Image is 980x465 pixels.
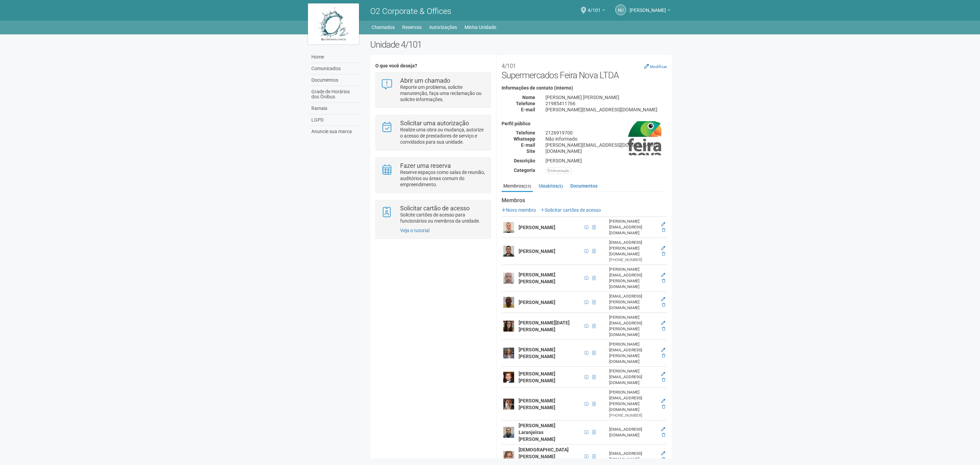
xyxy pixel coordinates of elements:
a: Membros(23) [502,181,533,192]
img: user.png [503,273,514,284]
a: Excluir membro [662,303,665,307]
a: Novo membro [502,207,536,213]
strong: Telefone [516,130,535,135]
span: O2 Corporate & Offices [370,6,451,16]
a: Veja o tutorial [400,228,429,233]
div: [PERSON_NAME][EMAIL_ADDRESS][DOMAIN_NAME] [609,368,657,386]
img: user.png [503,427,514,438]
strong: Whatsapp [513,136,535,142]
small: (5) [558,184,563,189]
div: [PERSON_NAME][EMAIL_ADDRESS][DOMAIN_NAME] [540,107,672,113]
a: Minha Unidade [464,22,496,32]
a: 4/101 [588,9,605,14]
span: 4/101 [588,1,601,13]
strong: Telefone [516,101,535,106]
a: Excluir membro [662,433,665,437]
div: Alimentação [545,167,571,174]
strong: Solicitar uma autorização [400,119,469,127]
img: logo.jpg [308,3,359,44]
strong: Solicitar cartão de acesso [400,205,470,212]
img: user.png [503,222,514,233]
img: user.png [503,399,514,410]
a: Editar membro [661,273,665,277]
div: [PERSON_NAME][EMAIL_ADDRESS][DOMAIN_NAME] [609,219,657,236]
div: [PHONE_NUMBER] [609,413,657,418]
strong: [PERSON_NAME][DATE] [PERSON_NAME] [519,320,570,332]
h4: Perfil público [502,121,667,126]
a: Excluir membro [662,353,665,358]
strong: [PERSON_NAME] [PERSON_NAME] [519,347,555,359]
a: Excluir membro [662,457,665,462]
div: Não informado [540,136,672,142]
div: 2126919700 [540,130,672,136]
img: user.png [503,321,514,332]
div: [PERSON_NAME][EMAIL_ADDRESS][PERSON_NAME][DOMAIN_NAME] [609,315,657,338]
strong: [PERSON_NAME] [519,248,555,254]
h2: Unidade 4/101 [370,39,672,50]
a: Excluir membro [662,378,665,382]
a: Reservas [402,22,422,32]
img: user.png [503,348,514,358]
a: Solicitar uma autorização Realize uma obra ou mudança, autorize o acesso de prestadores de serviç... [381,120,485,145]
h4: Informações de contato (interno) [502,85,667,91]
strong: Abrir um chamado [400,77,450,84]
strong: Categoria [514,167,535,173]
p: Solicite cartões de acesso para funcionários ou membros da unidade. [400,212,486,224]
a: Documentos [569,181,599,191]
img: business.png [628,121,662,155]
strong: E-mail [521,142,535,148]
img: user.png [503,372,514,383]
a: Editar membro [661,427,665,432]
div: [PERSON_NAME][EMAIL_ADDRESS][PERSON_NAME][DOMAIN_NAME] [609,389,657,413]
img: user.png [503,451,514,462]
a: LGPD [310,114,360,126]
strong: E-mail [521,107,535,112]
strong: Nome [522,95,535,100]
div: [PERSON_NAME] [540,158,672,164]
a: Documentos [310,75,360,86]
small: 4/101 [502,63,516,69]
h2: Supermercados Feira Nova LTDA [502,60,667,80]
a: Abrir um chamado Reporte um problema, solicite manutenção, faça uma reclamação ou solicite inform... [381,78,485,102]
a: Editar membro [661,222,665,227]
img: user.png [503,246,514,257]
strong: [PERSON_NAME] [PERSON_NAME] [519,272,555,284]
a: Solicitar cartões de acesso [540,207,601,213]
h4: O que você deseja? [375,63,491,68]
strong: [PERSON_NAME] [519,300,555,305]
strong: [PERSON_NAME] [519,225,555,230]
a: Ramais [310,103,360,114]
p: Reporte um problema, solicite manutenção, faça uma reclamação ou solicite informações. [400,84,486,102]
strong: [PERSON_NAME] [PERSON_NAME] [519,371,555,383]
small: (23) [524,184,531,189]
a: Chamados [372,22,395,32]
a: Editar membro [661,372,665,376]
a: Excluir membro [662,252,665,256]
p: Realize uma obra ou mudança, autorize o acesso de prestadores de serviço e convidados para sua un... [400,127,486,145]
a: Editar membro [661,348,665,352]
div: [PERSON_NAME][EMAIL_ADDRESS][PERSON_NAME][DOMAIN_NAME] [609,341,657,365]
a: Editar membro [661,451,665,456]
a: Editar membro [661,246,665,251]
strong: [PERSON_NAME] [PERSON_NAME] [519,398,555,410]
div: [EMAIL_ADDRESS][DOMAIN_NAME] [609,451,657,462]
div: [EMAIL_ADDRESS][PERSON_NAME][DOMAIN_NAME] [609,240,657,257]
a: Fazer uma reserva Reserve espaços como salas de reunião, auditórios ou áreas comum do empreendime... [381,163,485,188]
span: Marcelle Junqueiro [630,1,666,13]
a: Excluir membro [662,326,665,331]
a: [PERSON_NAME] [630,9,670,14]
a: Autorizações [429,22,457,32]
a: Usuários(5) [537,181,565,191]
div: [EMAIL_ADDRESS][PERSON_NAME][DOMAIN_NAME] [609,293,657,311]
strong: [PERSON_NAME] Laranjeiras [PERSON_NAME] [519,423,555,442]
p: Reserve espaços como salas de reunião, auditórios ou áreas comum do empreendimento. [400,169,486,188]
div: [PHONE_NUMBER] [609,257,657,263]
strong: Fazer uma reserva [400,162,451,169]
a: Excluir membro [662,228,665,233]
a: Excluir membro [662,404,665,409]
strong: Site [526,148,535,154]
strong: Descrição [514,158,535,163]
a: Editar membro [661,297,665,302]
a: Comunicados [310,63,360,75]
a: Anuncie sua marca [310,126,360,137]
